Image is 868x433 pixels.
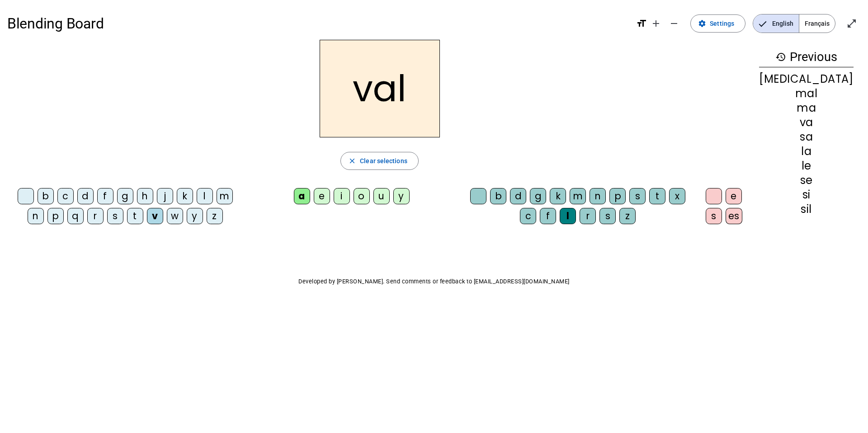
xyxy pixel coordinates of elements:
button: Clear selections [340,152,419,170]
h3: Previous [759,47,854,67]
div: d [510,188,526,204]
div: k [550,188,566,204]
div: c [520,208,536,224]
h2: val [320,40,440,137]
div: o [354,188,370,204]
span: Settings [710,18,734,29]
div: [MEDICAL_DATA] [759,74,854,85]
div: h [137,188,153,204]
div: t [127,208,143,224]
div: i [334,188,350,204]
div: mal [759,88,854,99]
div: m [570,188,586,204]
div: r [580,208,596,224]
div: la [759,146,854,157]
div: r [87,208,104,224]
div: le [759,160,854,171]
span: Français [799,14,835,33]
div: s [706,208,722,224]
div: ma [759,103,854,113]
div: q [67,208,84,224]
div: b [490,188,506,204]
div: z [619,208,636,224]
div: x [669,188,685,204]
div: u [373,188,390,204]
mat-icon: open_in_full [846,18,857,29]
div: s [107,208,123,224]
button: Settings [690,14,745,33]
span: Clear selections [360,155,407,166]
button: Decrease font size [665,14,683,33]
div: e [726,188,742,204]
div: n [28,208,44,224]
div: g [117,188,133,204]
span: English [753,14,799,33]
div: v [147,208,163,224]
div: va [759,117,854,128]
div: s [629,188,646,204]
div: c [57,188,74,204]
div: sa [759,132,854,142]
p: Developed by [PERSON_NAME]. Send comments or feedback to [EMAIL_ADDRESS][DOMAIN_NAME] [7,276,861,287]
div: z [207,208,223,224]
div: si [759,189,854,200]
div: sil [759,204,854,215]
div: j [157,188,173,204]
div: a [294,188,310,204]
div: n [590,188,606,204]
div: y [393,188,410,204]
div: e [314,188,330,204]
div: m [217,188,233,204]
mat-icon: add [651,18,661,29]
mat-icon: settings [698,19,706,28]
div: f [540,208,556,224]
mat-icon: format_size [636,18,647,29]
mat-icon: remove [669,18,679,29]
mat-icon: close [348,157,356,165]
mat-icon: history [775,52,786,62]
div: p [47,208,64,224]
div: l [197,188,213,204]
div: y [187,208,203,224]
div: es [726,208,742,224]
div: se [759,175,854,186]
div: t [649,188,665,204]
div: f [97,188,113,204]
h1: Blending Board [7,9,629,38]
div: w [167,208,183,224]
div: s [599,208,616,224]
div: b [38,188,54,204]
div: k [177,188,193,204]
div: g [530,188,546,204]
mat-button-toggle-group: Language selection [753,14,835,33]
button: Enter full screen [843,14,861,33]
div: l [560,208,576,224]
div: p [609,188,626,204]
button: Increase font size [647,14,665,33]
div: d [77,188,94,204]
